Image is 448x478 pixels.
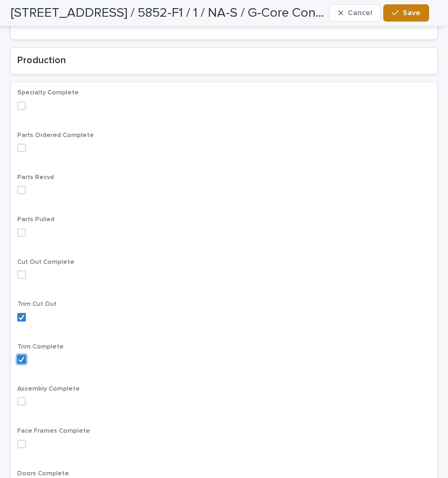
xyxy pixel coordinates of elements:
[17,301,57,308] span: Trim Cut Out
[17,54,431,67] h2: Production
[17,174,54,181] span: Parts Recvd
[329,4,381,22] button: Cancel
[17,386,80,392] span: Assembly Complete
[11,5,325,21] h2: 18 Grand Terrace / 5852-F1 / 1 / NA-S / G-Core Construction LLC / Michael Tarantino
[403,9,420,17] span: Save
[17,428,90,434] span: Face Frames Complete
[17,216,55,223] span: Parts Pulled
[17,132,94,139] span: Parts Ordered Complete
[17,344,64,350] span: Trim Complete
[17,470,71,477] span: Doors Complete.
[17,259,74,265] span: Cut Out Complete
[17,90,79,96] span: Specialty Complete
[348,9,372,17] span: Cancel
[383,4,429,22] button: Save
